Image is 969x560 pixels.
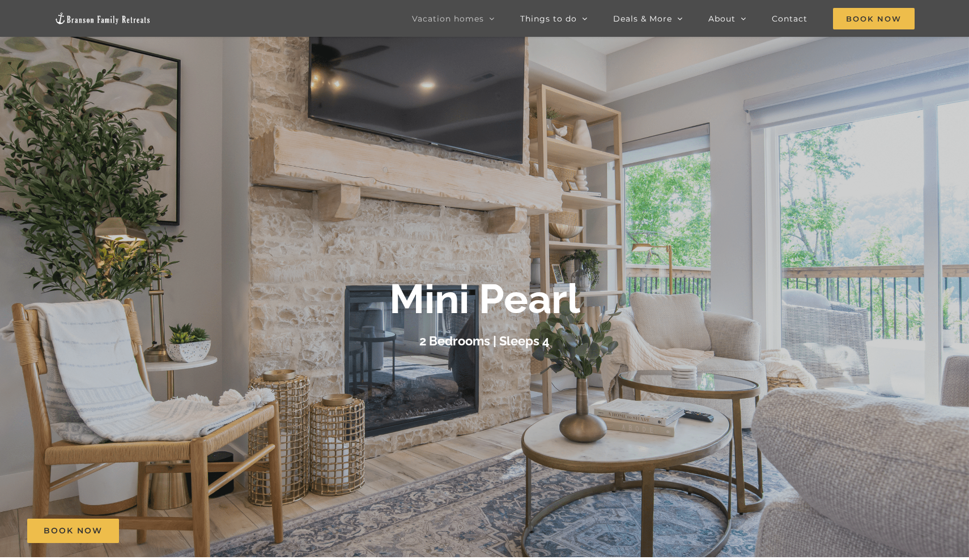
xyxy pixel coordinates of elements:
span: Book Now [833,8,915,29]
span: Deals & More [613,15,672,23]
h3: 2 Bedrooms | Sleeps 4 [419,334,550,348]
span: Contact [772,15,807,23]
span: About [708,15,736,23]
span: Vacation homes [412,15,484,23]
img: Branson Family Retreats Logo [54,12,151,25]
a: Book Now [27,519,119,543]
b: Mini Pearl [389,275,580,323]
span: Book Now [44,526,103,536]
span: Things to do [520,15,577,23]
